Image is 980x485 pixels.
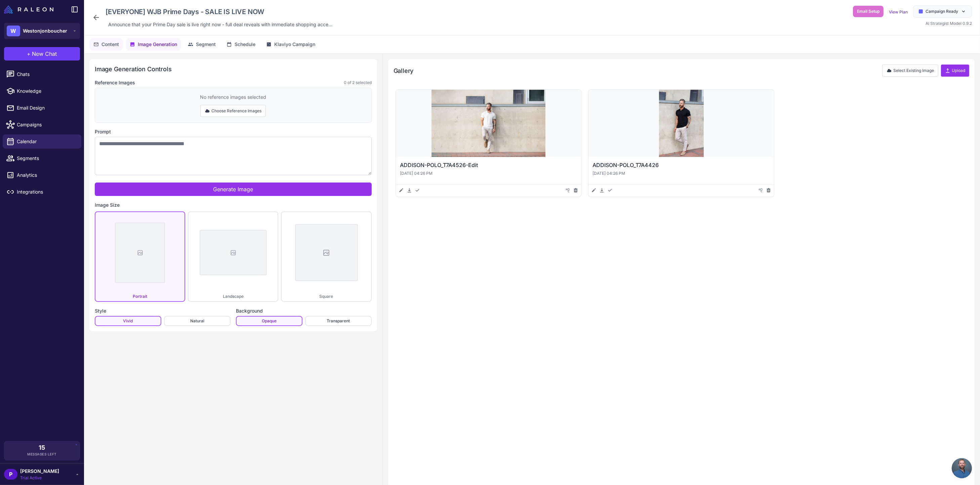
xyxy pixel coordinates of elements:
span: Klaviyo Campaign [274,41,315,48]
button: Select Existing Image [882,65,938,77]
a: Raleon Logo [4,5,56,13]
span: Knowledge [17,87,76,95]
span: Segment [196,41,216,48]
span: Calendar [17,138,76,145]
h2: Image Generation Controls [95,65,372,74]
span: 0 of 2 selected [344,80,372,86]
button: Vivid [95,316,161,326]
a: Analytics [3,168,81,182]
span: + [27,50,31,58]
button: Content [89,38,123,51]
div: Click to edit campaign name [103,5,335,18]
span: Email Setup [857,8,880,14]
button: Segment [184,38,220,51]
span: Analytics [17,171,76,179]
a: Email Design [3,101,81,115]
button: Transparent [305,316,372,326]
span: Portrait [133,294,147,299]
p: [DATE] 04:26 PM [593,170,770,176]
span: Chats [17,71,76,78]
span: [PERSON_NAME] [20,468,59,475]
a: Integrations [3,185,81,199]
span: Square [320,294,333,299]
button: Schedule [222,38,259,51]
button: Square [281,211,371,302]
img: Raleon Logo [4,5,53,13]
span: Email Design [17,104,76,112]
span: Messages Left [27,452,57,457]
span: Landscape [223,294,244,299]
span: Integrations [17,188,76,196]
a: Campaigns [3,118,81,132]
span: 15 [39,445,45,451]
a: Calendar [3,134,81,149]
button: Email Setup [853,6,884,17]
div: No reference images selected [200,93,266,101]
label: Prompt [95,128,372,135]
button: Choose Reference Images [200,105,266,117]
span: Schedule [235,41,255,48]
span: New Chat [32,50,57,58]
label: Reference Images [95,79,135,86]
div: Open chat [952,458,972,478]
a: Chats [3,67,81,81]
div: W [7,26,20,36]
h2: Gallery [394,66,414,75]
a: Knowledge [3,84,81,98]
label: Image Size [95,201,372,209]
span: Trial Active [20,475,59,481]
span: Image Generation [138,41,177,48]
button: Portrait [95,211,185,302]
span: Segments [17,155,76,162]
div: Click to edit description [106,19,335,30]
button: WWestonjonboucher [4,23,80,39]
a: Segments [3,151,81,165]
button: Opaque [236,316,302,326]
button: Generate Image [95,183,372,196]
div: P [4,469,17,480]
a: View Plan [889,9,908,14]
button: Klaviyo Campaign [262,38,319,51]
button: Landscape [188,211,278,302]
span: Campaign Ready [926,8,958,14]
span: Westonjonboucher [23,27,67,35]
span: AI Strategist Model 0.9.2 [926,21,972,26]
label: Style [95,307,231,315]
h3: ADDISON-POLO_T7A4526-Edit [400,161,577,169]
span: Campaigns [17,121,76,128]
label: Background [236,307,372,315]
h3: ADDISON-POLO_T7A4426 [593,161,770,169]
span: Content [101,41,119,48]
p: [DATE] 04:26 PM [400,170,577,176]
button: +New Chat [4,47,80,60]
button: Upload [941,65,969,77]
span: Announce that your Prime Day sale is live right now - full deal reveals with immediate shopping a... [108,21,332,28]
button: Image Generation [126,38,181,51]
button: Natural [164,316,231,326]
span: Generate Image [213,186,253,193]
